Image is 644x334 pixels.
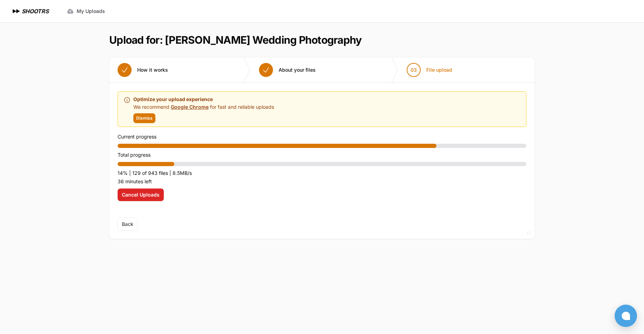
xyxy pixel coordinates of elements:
[11,7,49,15] a: SHOOTRS SHOOTRS
[279,66,316,73] span: About your files
[118,169,526,177] p: 14% | 129 of 943 files | 8.5MB/s
[411,66,417,73] span: 03
[118,133,526,141] p: Current progress
[615,305,637,327] button: Open chat window
[109,34,362,46] h1: Upload for: [PERSON_NAME] Wedding Photography
[11,7,22,15] img: SHOOTRS
[118,151,526,159] p: Total progress
[426,66,452,73] span: File upload
[133,104,274,111] p: We recommend for fast and reliable uploads
[526,229,531,237] div: v2
[137,66,168,73] span: How it works
[398,57,461,83] button: 03 File upload
[63,5,109,17] a: My Uploads
[122,191,160,198] span: Cancel Uploads
[118,189,164,201] button: Cancel Uploads
[22,7,49,15] h1: SHOOTRS
[251,57,324,83] button: About your files
[133,95,274,104] p: Optimize your upload experience
[136,115,153,121] span: Dismiss
[133,113,155,123] button: Dismiss
[118,177,526,186] p: 36 minutes left
[109,57,176,83] button: How it works
[171,104,209,110] a: Google Chrome
[77,8,105,15] span: My Uploads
